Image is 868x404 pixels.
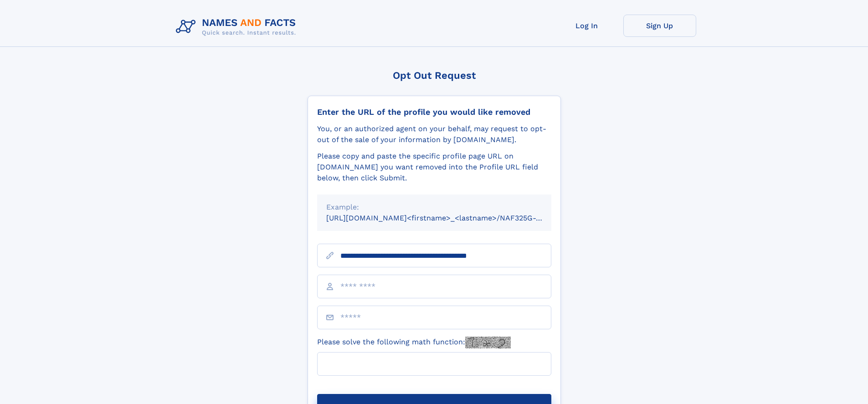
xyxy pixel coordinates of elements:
label: Please solve the following math function: [317,337,511,348]
div: Enter the URL of the profile you would like removed [317,107,551,117]
div: You, or an authorized agent on your behalf, may request to opt-out of the sale of your informatio... [317,123,551,145]
small: [URL][DOMAIN_NAME]<firstname>_<lastname>/NAF325G-xxxxxxxx [326,214,569,222]
div: Please copy and paste the specific profile page URL on [DOMAIN_NAME] you want removed into the Pr... [317,151,551,184]
a: Sign Up [623,15,696,37]
div: Opt Out Request [308,70,561,81]
a: Log In [550,15,623,37]
div: Example: [326,202,542,213]
img: Logo Names and Facts [172,15,303,39]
